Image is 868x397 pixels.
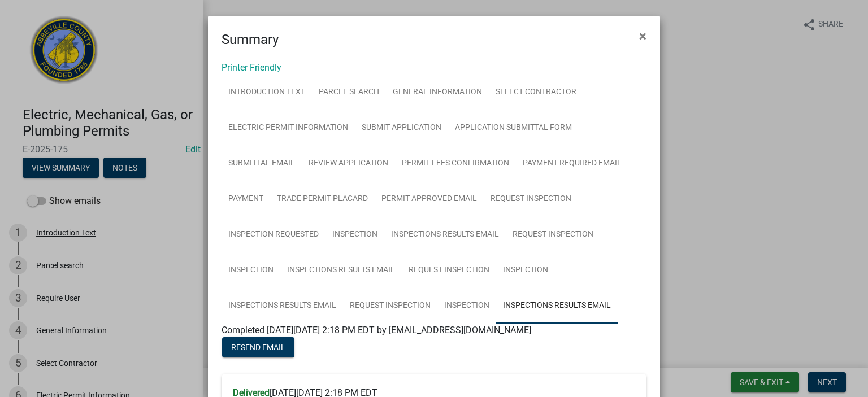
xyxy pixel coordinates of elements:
a: Inspection [437,288,496,324]
a: Request Inspection [402,252,496,289]
a: Inspections Results Email [280,252,402,289]
button: Close [630,20,656,52]
a: Inspection [496,252,555,289]
a: Inspection [222,252,280,289]
button: Resend Email [222,337,294,357]
span: Completed [DATE][DATE] 2:18 PM EDT by [EMAIL_ADDRESS][DOMAIN_NAME] [222,325,531,335]
a: Submit Application [355,110,448,146]
a: Inspections Results Email [496,288,618,324]
h4: Summary [222,29,279,50]
a: Request Inspection [484,181,578,217]
a: Inspection [325,217,384,253]
a: General Information [386,75,489,111]
a: Printer Friendly [222,62,281,73]
a: Submittal Email [222,146,302,182]
span: Resend Email [231,343,285,352]
a: Payment Required Email [516,146,628,182]
a: Payment [222,181,270,217]
a: Review Application [302,146,395,182]
a: Request Inspection [506,217,600,253]
a: Permit Fees Confirmation [395,146,516,182]
a: Request Inspection [343,288,437,324]
a: Electric Permit Information [222,110,355,146]
a: Permit Approved Email [375,181,484,217]
a: Inspections Results Email [222,288,343,324]
a: Application Submittal Form [448,110,579,146]
a: Trade Permit Placard [270,181,375,217]
a: Introduction Text [222,75,312,111]
a: Inspections Results Email [384,217,506,253]
a: Select Contractor [489,75,583,111]
a: Inspection Requested [222,217,325,253]
a: Parcel search [312,75,386,111]
span: × [639,28,646,44]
